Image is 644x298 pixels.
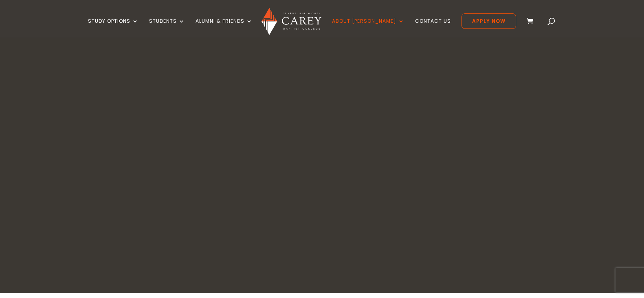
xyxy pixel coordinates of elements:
a: Contact Us [415,18,451,37]
img: Carey Baptist College [262,8,321,35]
a: Apply Now [462,13,516,29]
a: Study Options [88,18,138,37]
a: About [PERSON_NAME] [332,18,404,37]
a: Alumni & Friends [196,18,253,37]
a: Students [149,18,185,37]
